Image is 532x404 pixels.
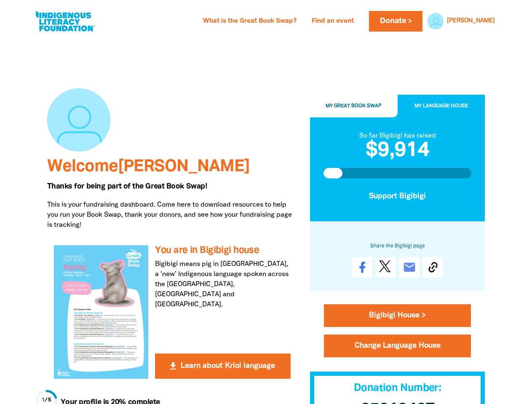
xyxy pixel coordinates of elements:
span: Welcome [PERSON_NAME] [47,159,250,175]
a: Post [376,258,396,278]
button: My Language House [398,95,485,118]
a: Bigibigi House > [324,305,471,327]
button: get_app Learn about Kriol language [155,353,290,379]
p: This is your fundraising dashboard. Come here to download resources to help you run your Book Swa... [47,200,297,230]
h6: Share the Bigibigi page [323,242,472,251]
h3: You are in Bigibigi house [155,245,290,256]
div: So far Bigibigi has raised [323,131,472,141]
i: get_app [168,361,178,371]
span: My Great Book Swap [326,104,382,109]
a: What is the Great Book Swap? [198,15,302,28]
a: email [399,258,420,278]
a: Donate [369,11,422,32]
img: You are in Bigibigi house [54,245,149,378]
a: Share [352,258,372,278]
button: Change Language House [324,335,471,358]
a: Find an event [307,15,359,28]
a: [PERSON_NAME] [447,18,495,24]
span: 1 [42,398,45,403]
button: My Great Book Swap [310,95,398,118]
button: Support Bigibigi [323,185,472,208]
span: Donation Number: [354,384,441,393]
button: Copy Link [423,258,443,278]
span: My Language House [414,104,468,109]
i: email [403,261,416,274]
h2: $9,914 [323,141,472,161]
span: Thanks for being part of the Great Book Swap! [47,183,207,190]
